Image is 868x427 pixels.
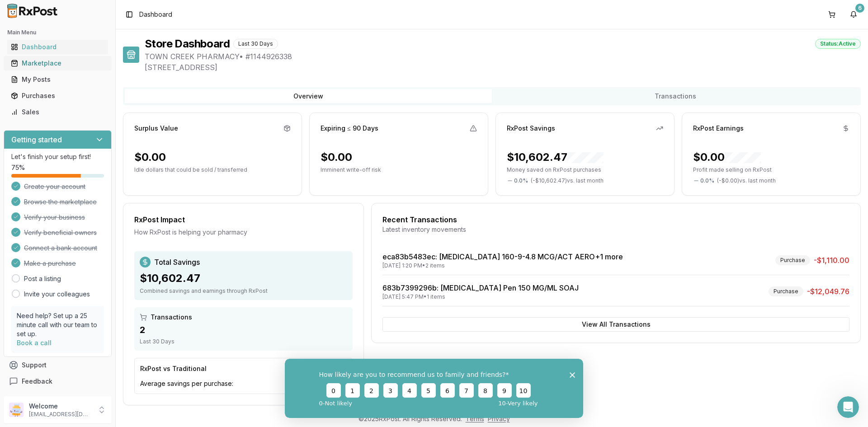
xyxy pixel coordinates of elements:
div: $0.00 [321,150,352,164]
span: Make a purchase [24,259,76,268]
div: $0.00 [134,150,166,164]
p: Let's finish your setup first! [11,152,104,161]
button: Sales [4,105,112,119]
div: Purchase [769,286,803,296]
span: Transactions [151,313,192,322]
span: ( - $0.00 ) vs. last month [717,177,776,184]
h3: Getting started [11,134,62,145]
a: Sales [7,104,108,120]
span: -$1,110.00 [814,255,849,266]
p: Idle dollars that could be sold / transferred [134,166,291,174]
div: Combined savings and earnings through RxPost [140,287,347,295]
div: Surplus Value [134,124,178,133]
button: Marketplace [4,56,112,70]
div: $10,602.47 [507,150,604,164]
span: Total Savings [154,257,200,267]
div: Expiring ≤ 90 Days [321,124,378,133]
button: Feedback [4,373,112,389]
button: Overview [125,89,492,103]
div: RxPost Savings [507,124,555,133]
p: Money saved on RxPost purchases [507,166,663,174]
iframe: Intercom live chat [837,396,859,418]
span: Connect a bank account [24,244,97,253]
h2: Main Menu [7,29,108,36]
div: RxPost Earnings [693,124,744,133]
span: 0.0 % [514,177,528,184]
a: Book a call [17,339,52,347]
a: Terms [466,415,484,422]
iframe: Survey from RxPost [285,359,583,418]
span: ( - $10,602.47 ) vs. last month [531,177,604,184]
span: [STREET_ADDRESS] [145,62,861,73]
div: 6 [855,4,864,13]
div: Marketplace [11,59,104,68]
span: Feedback [22,377,52,386]
div: Dashboard [11,42,104,52]
div: How RxPost is helping your pharmacy [134,228,353,237]
p: Need help? Set up a 25 minute call with our team to set up. [17,311,99,338]
span: Create your account [24,182,85,191]
span: 75 % [11,163,25,172]
span: Verify beneficial owners [24,228,97,237]
a: Post a listing [24,274,61,283]
a: Invite your colleagues [24,290,90,299]
p: [EMAIL_ADDRESS][DOMAIN_NAME] [29,411,92,418]
a: My Posts [7,71,108,88]
div: $10,602.47 [140,271,347,286]
button: 6 [846,7,861,22]
p: Profit made selling on RxPost [693,166,849,174]
div: Latest inventory movements [382,225,849,234]
a: Dashboard [7,39,108,55]
span: Verify your business [24,213,85,222]
p: Imminent write-off risk [321,166,477,174]
a: eca83b5483ec: [MEDICAL_DATA] 160-9-4.8 MCG/ACT AERO+1 more [382,252,623,261]
a: Purchases [7,88,108,104]
div: RxPost vs Traditional [140,364,207,373]
div: Last 30 Days [233,39,278,49]
img: User avatar [9,403,24,417]
button: Dashboard [4,40,112,54]
div: [DATE] 5:47 PM • 1 items [382,293,579,300]
div: Recent Transactions [382,214,849,225]
button: Purchases [4,89,112,103]
img: RxPost Logo [4,4,61,18]
div: Purchases [11,91,104,100]
div: RxPost Impact [134,214,353,225]
span: Average savings per purchase: [140,379,233,388]
button: View All Transactions [382,317,849,332]
div: [DATE] 1:20 PM • 2 items [382,262,623,269]
div: My Posts [11,75,104,84]
div: Status: Active [815,39,861,49]
a: 683b7399296b: [MEDICAL_DATA] Pen 150 MG/ML SOAJ [382,283,579,292]
h1: Store Dashboard [145,37,230,51]
span: 0.0 % [700,177,714,184]
span: Dashboard [139,10,172,19]
button: Support [4,357,112,373]
div: $0.00 [693,150,761,164]
div: Last 30 Days [140,338,347,345]
div: 2 [140,324,347,336]
div: Purchase [775,255,810,265]
div: Sales [11,108,104,117]
span: Browse the marketplace [24,197,97,206]
span: TOWN CREEK PHARMACY • # 1144926338 [145,51,861,62]
p: Welcome [29,402,92,411]
button: My Posts [4,72,112,87]
span: -$12,049.76 [807,286,849,297]
a: Privacy [488,415,510,422]
button: Transactions [492,89,859,103]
